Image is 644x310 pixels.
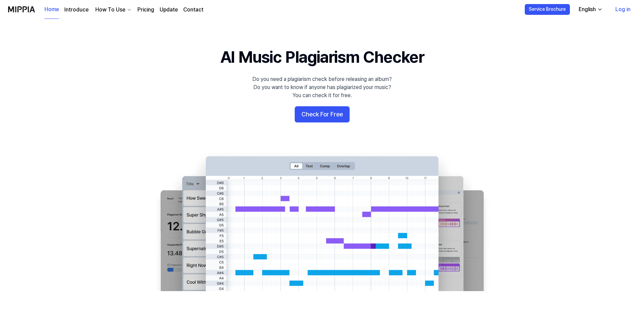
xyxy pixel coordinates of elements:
[220,46,424,68] h1: AI Music Plagiarism Checker
[183,6,203,14] a: Contact
[64,6,89,14] a: Introduce
[147,149,497,291] img: main Image
[94,6,132,14] button: How To Use
[44,0,59,19] a: Home
[160,6,178,14] a: Update
[525,4,570,15] button: Service Brochure
[94,6,127,14] div: How To Use
[295,106,350,122] button: Check For Free
[252,75,392,100] div: Do you need a plagiarism check before releasing an album? Do you want to know if anyone has plagi...
[137,6,154,14] a: Pricing
[573,3,607,16] button: English
[577,5,597,13] div: English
